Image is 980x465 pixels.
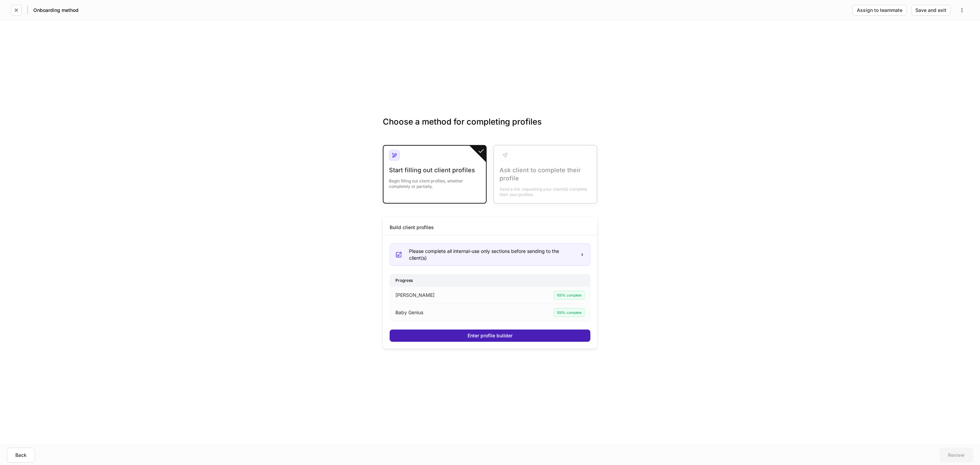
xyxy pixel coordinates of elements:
div: Assign to teammate [857,8,902,13]
div: Please complete all internal-use only sections before sending to the client(s) [409,248,574,261]
div: Begin filling out client profiles, whether completely or partially. [389,174,480,189]
p: [PERSON_NAME] [395,292,435,299]
h3: Choose a method for completing profiles [383,116,597,138]
div: Back [15,453,27,458]
p: Baby Genius [395,309,423,316]
div: Save and exit [915,8,946,13]
button: Back [7,448,35,463]
button: Assign to teammate [852,5,907,16]
div: Start filling out client profiles [389,166,480,174]
div: Build client profiles [390,224,434,231]
div: Enter profile builder [468,333,512,338]
div: Progress [390,274,590,286]
h5: Onboarding method [33,7,79,14]
div: 100% complete [554,291,585,300]
div: 100% complete [554,308,585,317]
button: Save and exit [911,5,951,16]
button: Enter profile builder [390,330,590,342]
